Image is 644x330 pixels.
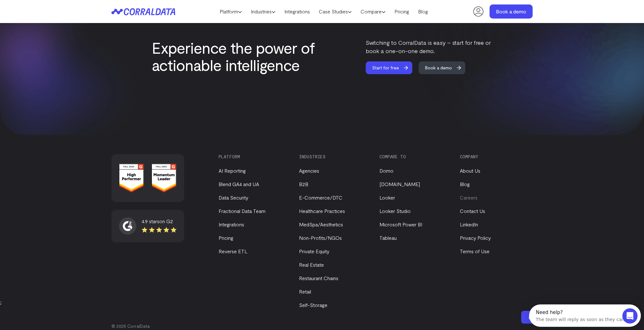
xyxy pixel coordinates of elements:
div: Open Intercom Messenger [3,3,114,20]
div: 4.9 stars [142,217,176,225]
a: Integrations [280,7,314,16]
span: on G2 [159,218,173,224]
a: Restaurant Chains [299,275,338,281]
a: Book a demo [490,4,533,19]
a: Retail [299,288,311,295]
a: Agencies [299,168,319,174]
h3: Platform [219,154,288,159]
span: Start for free [366,61,405,74]
div: The team will reply as soon as they can [7,11,95,17]
a: Real Estate [299,262,324,268]
a: Careers [460,194,477,200]
a: Self-Storage [299,302,327,308]
a: Platform [215,7,246,16]
a: B2B [299,181,308,187]
a: Privacy Policy [460,235,491,241]
a: Reverse ETL [219,248,247,254]
a: E-Commerce/DTC [299,194,342,200]
a: Pricing [219,235,233,241]
a: MedSpa/Aesthetics [299,221,343,227]
h2: Experience the power of actionable intelligence [152,39,321,74]
a: Book a demo [419,61,471,74]
a: Integrations [219,221,244,227]
a: Pricing [390,7,414,16]
a: Blog [414,7,432,16]
span: Book a demo [528,314,559,320]
a: Fractional Data Team [219,208,266,214]
a: Data Security [219,194,248,200]
span: Book a demo [419,61,458,74]
a: 4.9 starson G2 [119,217,176,235]
a: Book a demo [521,311,566,324]
h3: Company [460,154,529,159]
a: Blog [460,181,470,187]
a: Terms of Use [460,248,490,254]
h3: Industries [299,154,369,159]
a: Industries [246,7,280,16]
a: Healthcare Practices [299,208,345,214]
div: Need help? [7,5,95,11]
a: Looker [379,194,395,200]
a: About Us [460,168,480,174]
a: Contact Us [460,208,485,214]
a: Looker Studio [379,208,411,214]
a: Domo [379,168,393,174]
a: Non-Profits/NGOs [299,235,342,241]
a: LinkedIn [460,221,478,227]
a: Compare [356,7,390,16]
a: Start for free [366,61,418,74]
a: Private Equity [299,248,329,254]
a: Blend GA4 and UA [219,181,259,187]
a: AI Reporting [219,168,246,174]
p: Switching to CorralData is easy – start for free or book a one-on-one demo. [366,38,492,55]
iframe: Intercom live chat [622,308,638,324]
a: Microsoft Power BI [379,221,422,227]
h3: Compare to [379,154,449,159]
a: [DOMAIN_NAME] [379,181,420,187]
p: © 2025 CorralData [111,323,533,329]
a: Tableau [379,235,397,241]
iframe: Intercom live chat discovery launcher [529,304,641,327]
a: Case Studies [314,7,356,16]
